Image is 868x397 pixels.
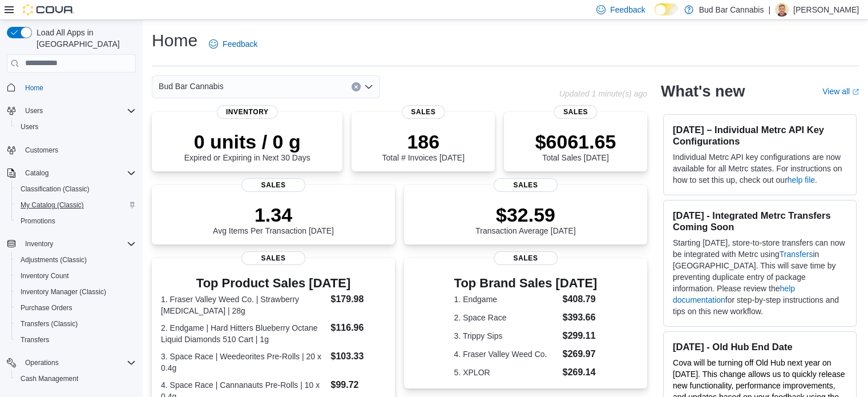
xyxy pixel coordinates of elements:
span: Sales [241,251,305,265]
a: Inventory Count [16,269,74,283]
button: Catalog [2,165,140,181]
button: Clear input [352,82,361,91]
a: Cash Management [16,372,83,386]
img: Cova [23,4,74,15]
dd: $393.66 [563,311,597,324]
a: Classification (Classic) [16,182,94,196]
span: Cash Management [16,372,136,386]
a: Transfers [16,333,54,347]
span: Customers [25,146,58,155]
h2: What's new [661,82,745,101]
span: Promotions [21,216,55,226]
dd: $299.11 [563,329,597,343]
span: Sales [402,105,445,119]
dt: 1. Endgame [454,294,558,305]
span: Inventory [217,105,278,119]
p: $32.59 [475,203,576,226]
span: Bud Bar Cannabis [159,79,224,93]
dt: 2. Endgame | Hard Hitters Blueberry Octane Liquid Diamonds 510 Cart | 1g [161,322,326,345]
span: Inventory Count [21,271,69,280]
span: Operations [21,356,136,370]
button: Operations [2,355,140,371]
span: Adjustments (Classic) [16,253,136,267]
dt: 2. Space Race [454,312,558,323]
h3: [DATE] - Integrated Metrc Transfers Coming Soon [673,210,847,232]
dd: $408.79 [563,292,597,306]
span: Dark Mode [655,15,655,16]
button: Transfers [11,332,140,348]
button: Transfers (Classic) [11,316,140,332]
a: Promotions [16,214,60,228]
a: Home [21,81,48,95]
button: Inventory Manager (Classic) [11,284,140,300]
div: Transaction Average [DATE] [475,203,576,235]
a: View allExternal link [822,87,859,96]
button: Classification (Classic) [11,181,140,197]
span: Promotions [16,214,136,228]
span: Sales [241,178,305,192]
span: My Catalog (Classic) [16,198,136,212]
span: Feedback [223,38,257,50]
button: My Catalog (Classic) [11,197,140,213]
dt: 3. Space Race | Weedeorites Pre-Rolls | 20 x 0.4g [161,351,326,374]
a: Inventory Manager (Classic) [16,285,111,299]
p: 186 [382,130,464,153]
dt: 4. Fraser Valley Weed Co. [454,348,558,360]
dt: 5. XPLOR [454,367,558,378]
dd: $269.14 [563,366,597,379]
button: Customers [2,142,140,158]
p: Bud Bar Cannabis [699,3,764,17]
button: Cash Management [11,371,140,387]
span: Operations [25,358,59,367]
span: Sales [494,251,558,265]
p: Starting [DATE], store-to-store transfers can now be integrated with Metrc using in [GEOGRAPHIC_D... [673,237,847,317]
div: Robert Johnson [775,3,789,17]
a: Users [16,120,43,134]
span: Inventory Count [16,269,136,283]
span: Sales [554,105,597,119]
p: | [768,3,770,17]
span: Home [25,83,43,93]
button: Users [21,104,47,118]
span: Home [21,81,136,95]
span: Customers [21,143,136,157]
button: Home [2,79,140,96]
span: Classification (Classic) [16,182,136,196]
button: Adjustments (Classic) [11,252,140,268]
p: Individual Metrc API key configurations are now available for all Metrc states. For instructions ... [673,151,847,186]
a: Feedback [204,33,262,55]
h3: [DATE] – Individual Metrc API Key Configurations [673,124,847,147]
a: Transfers [780,250,813,259]
a: Customers [21,143,63,157]
dt: 1. Fraser Valley Weed Co. | Strawberry [MEDICAL_DATA] | 28g [161,294,326,316]
span: Adjustments (Classic) [21,255,87,264]
span: Transfers (Classic) [21,319,78,328]
span: Classification (Classic) [21,185,90,194]
span: Transfers (Classic) [16,317,136,331]
span: Load All Apps in [GEOGRAPHIC_DATA] [32,27,136,50]
a: help documentation [673,284,795,304]
span: Purchase Orders [21,303,72,312]
a: My Catalog (Classic) [16,198,88,212]
p: $6061.65 [535,130,616,153]
h3: Top Product Sales [DATE] [161,276,386,290]
span: Inventory Manager (Classic) [16,285,136,299]
span: My Catalog (Classic) [21,200,84,210]
button: Inventory Count [11,268,140,284]
p: Updated 1 minute(s) ago [559,89,647,98]
p: 1.34 [213,203,334,226]
dd: $116.96 [330,321,385,335]
span: Purchase Orders [16,301,136,315]
h3: [DATE] - Old Hub End Date [673,341,847,352]
dd: $269.97 [563,347,597,361]
p: [PERSON_NAME] [793,3,859,17]
svg: External link [852,89,859,95]
input: Dark Mode [655,3,679,15]
span: Users [21,104,136,118]
span: Catalog [25,169,49,178]
a: Adjustments (Classic) [16,253,91,267]
span: Catalog [21,166,136,180]
button: Inventory [21,237,58,251]
button: Inventory [2,236,140,252]
span: Sales [494,178,558,192]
